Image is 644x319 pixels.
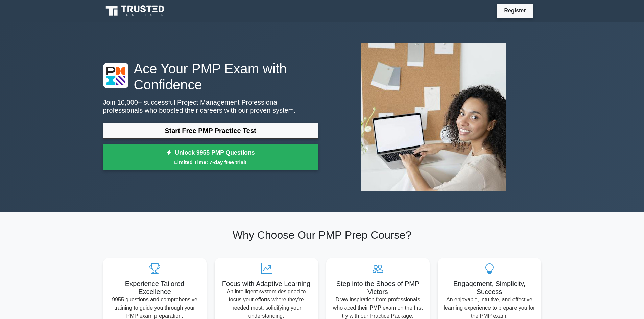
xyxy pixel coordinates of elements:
[112,158,310,166] small: Limited Time: 7-day free trial!
[109,280,201,296] h5: Experience Tailored Excellence
[500,6,530,15] a: Register
[220,280,313,288] h5: Focus with Adaptive Learning
[103,123,318,139] a: Start Free PMP Practice Test
[103,98,318,114] p: Join 10,000+ successful Project Management Professional professionals who boosted their careers w...
[103,144,318,171] a: Unlock 9955 PMP QuestionsLimited Time: 7-day free trial!
[332,280,424,296] h5: Step into the Shoes of PMP Victors
[443,280,536,296] h5: Engagement, Simplicity, Success
[103,229,541,241] h2: Why Choose Our PMP Prep Course?
[103,60,318,93] h1: Ace Your PMP Exam with Confidence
